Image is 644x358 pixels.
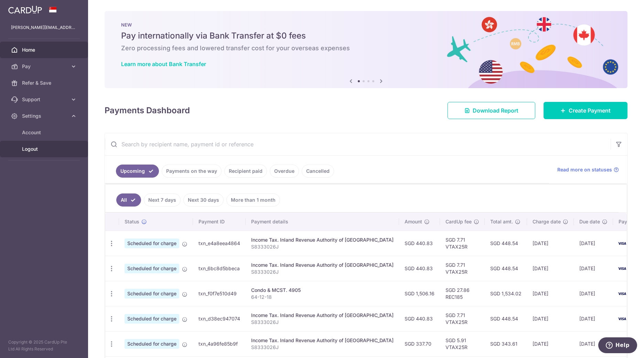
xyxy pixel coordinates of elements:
[22,113,67,119] span: Settings
[125,239,179,248] span: Scheduled for charge
[440,231,485,256] td: SGD 7.71 VTAX25R
[574,306,613,331] td: [DATE]
[162,165,222,178] a: Payments on the way
[405,218,422,225] span: Amount
[615,264,629,273] img: Bank Card
[125,289,179,298] span: Scheduled for charge
[125,264,179,273] span: Scheduled for charge
[105,11,627,88] img: Bank transfer banner
[544,102,627,119] a: Create Payment
[193,331,246,356] td: txn_4a96fe85b9f
[527,231,574,256] td: [DATE]
[574,256,613,281] td: [DATE]
[615,289,629,298] img: Bank Card
[251,262,394,268] div: Income Tax. Inland Revenue Authority of [GEOGRAPHIC_DATA]
[121,61,206,67] a: Learn more about Bank Transfer
[569,106,611,115] span: Create Payment
[251,312,394,319] div: Income Tax. Inland Revenue Authority of [GEOGRAPHIC_DATA]
[399,306,440,331] td: SGD 440.83
[574,281,613,306] td: [DATE]
[448,102,535,119] a: Download Report
[302,165,334,178] a: Cancelled
[574,231,613,256] td: [DATE]
[557,166,619,173] a: Read more on statuses
[440,331,485,356] td: SGD 5.91 VTAX25R
[251,236,394,243] div: Income Tax. Inland Revenue Authority of [GEOGRAPHIC_DATA]
[579,218,600,225] span: Due date
[446,218,472,225] span: CardUp fee
[105,104,190,117] h4: Payments Dashboard
[22,80,67,86] span: Refer & Save
[485,256,527,281] td: SGD 448.54
[490,218,513,225] span: Total amt.
[440,306,485,331] td: SGD 7.71 VTAX25R
[22,46,67,53] span: Home
[121,44,611,52] h6: Zero processing fees and lowered transfer cost for your overseas expenses
[193,306,246,331] td: txn_d38ec947074
[144,193,181,207] a: Next 7 days
[270,165,299,178] a: Overdue
[485,231,527,256] td: SGD 448.54
[251,319,394,326] p: S8333026J
[251,243,394,250] p: S8333026J
[527,306,574,331] td: [DATE]
[533,218,561,225] span: Charge date
[557,166,612,173] span: Read more on statuses
[473,106,518,115] span: Download Report
[399,256,440,281] td: SGD 440.83
[485,306,527,331] td: SGD 448.54
[121,30,611,41] h5: Pay internationally via Bank Transfer at $0 fees
[193,281,246,306] td: txn_f0f7e510d49
[574,331,613,356] td: [DATE]
[485,281,527,306] td: SGD 1,534.02
[251,287,394,294] div: Condo & MCST. 4905
[22,129,67,136] span: Account
[193,231,246,256] td: txn_e4a8eea4864
[251,344,394,351] p: S8333026J
[22,63,67,70] span: Pay
[183,193,224,207] a: Next 30 days
[251,294,394,301] p: 64-12-18
[125,314,179,324] span: Scheduled for charge
[8,6,42,14] img: CardUp
[399,231,440,256] td: SGD 440.83
[440,281,485,306] td: SGD 27.86 REC185
[615,315,629,323] img: Bank Card
[193,256,246,281] td: txn_6bc8d5bbeca
[598,337,637,355] iframe: Opens a widget where you can find more information
[125,339,179,349] span: Scheduled for charge
[193,213,246,231] th: Payment ID
[121,22,611,28] p: NEW
[527,256,574,281] td: [DATE]
[251,268,394,275] p: S8333026J
[440,256,485,281] td: SGD 7.71 VTAX25R
[116,193,141,207] a: All
[399,281,440,306] td: SGD 1,506.16
[11,24,77,31] p: [PERSON_NAME][EMAIL_ADDRESS][DOMAIN_NAME]
[527,331,574,356] td: [DATE]
[22,96,67,103] span: Support
[485,331,527,356] td: SGD 343.61
[105,133,611,155] input: Search by recipient name, payment id or reference
[251,337,394,344] div: Income Tax. Inland Revenue Authority of [GEOGRAPHIC_DATA]
[399,331,440,356] td: SGD 337.70
[246,213,399,231] th: Payment details
[125,218,139,225] span: Status
[224,165,267,178] a: Recipient paid
[116,165,159,178] a: Upcoming
[22,146,67,152] span: Logout
[527,281,574,306] td: [DATE]
[615,239,629,248] img: Bank Card
[226,193,280,207] a: More than 1 month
